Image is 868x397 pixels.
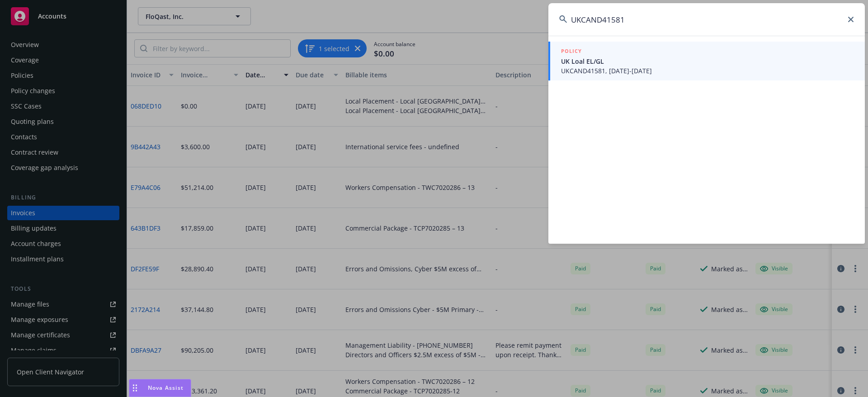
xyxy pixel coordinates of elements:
[148,384,184,392] span: Nova Assist
[561,57,854,66] span: UK Loal EL/GL
[548,42,865,80] a: POLICYUK Loal EL/GLUKCAND41581, [DATE]-[DATE]
[561,47,582,56] h5: POLICY
[548,3,865,36] input: Search...
[129,379,141,397] div: Drag to move
[129,379,191,397] button: Nova Assist
[561,66,854,76] span: UKCAND41581, [DATE]-[DATE]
